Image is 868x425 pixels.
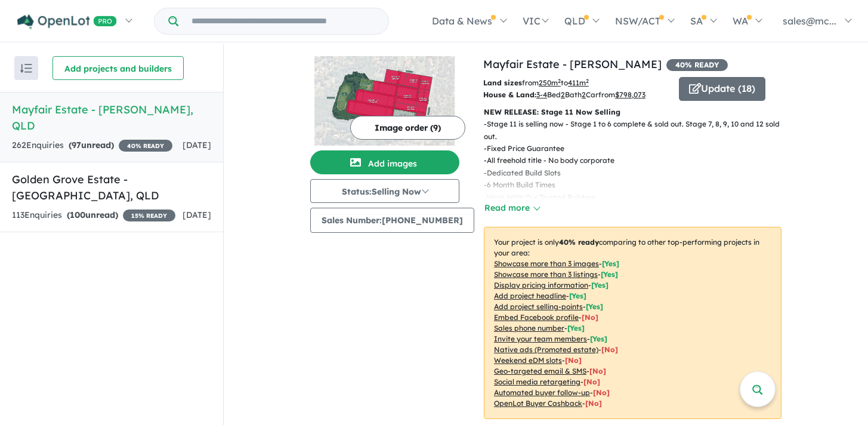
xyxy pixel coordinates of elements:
[586,302,603,311] span: [ Yes ]
[12,171,211,204] h5: Golden Grove Estate - [GEOGRAPHIC_DATA] , QLD
[559,238,599,247] b: 40 % ready
[494,388,590,397] u: Automated buyer follow-up
[494,313,579,322] u: Embed Facebook profile
[590,334,607,343] span: [ Yes ]
[679,77,765,101] button: Update (18)
[494,334,587,343] u: Invite your team members
[494,324,564,332] u: Sales phone number
[561,78,589,87] span: to
[350,116,465,140] button: Image order (9)
[494,281,588,290] u: Display pricing information
[558,78,561,84] sup: 2
[12,208,175,223] div: 113 Enquir ies
[484,201,540,215] button: Read more
[310,150,459,174] button: Add images
[601,345,618,354] span: [No]
[582,90,586,99] u: 2
[569,291,586,300] span: [ Yes ]
[536,90,547,99] u: 3-4
[70,210,85,220] span: 100
[483,77,670,89] p: from
[567,324,585,332] span: [ Yes ]
[484,167,791,179] p: - Dedicated Build Slots
[585,399,602,408] span: [No]
[183,210,211,220] span: [DATE]
[494,291,566,300] u: Add project headline
[310,208,474,233] button: Sales Number:[PHONE_NUMBER]
[484,179,791,191] p: - 6 Month Build Times
[119,140,172,152] span: 40 % READY
[12,138,172,153] div: 262 Enquir ies
[67,210,118,220] strong: ( unread)
[69,140,114,150] strong: ( unread)
[494,367,586,375] u: Geo-targeted email & SMS
[494,345,598,354] u: Native ads (Promoted estate)
[484,143,791,155] p: - Fixed Price Guarantee
[494,270,598,279] u: Showcase more than 3 listings
[483,57,662,71] a: Mayfair Estate - [PERSON_NAME]
[568,78,589,87] u: 411 m
[494,399,582,408] u: OpenLot Buyer Cashback
[484,227,781,419] p: Your project is only comparing to other top-performing projects in your area: - - - - - - - - - -...
[602,259,619,268] span: [ Yes ]
[583,377,600,386] span: [No]
[494,377,580,386] u: Social media retargeting
[484,192,791,204] p: - Work With Our Trusted Builders
[20,64,32,73] img: sort.svg
[494,302,583,311] u: Add project selling-points
[593,388,610,397] span: [No]
[483,78,522,87] b: Land sizes
[484,106,781,118] p: NEW RELEASE: Stage 11 Now Selling
[310,179,459,203] button: Status:Selling Now
[615,90,645,99] u: $ 798,073
[783,15,836,27] span: sales@mc...
[586,78,589,84] sup: 2
[52,56,184,80] button: Add projects and builders
[183,140,211,150] span: [DATE]
[589,367,606,375] span: [No]
[483,90,536,99] b: House & Land:
[12,101,211,134] h5: Mayfair Estate - [PERSON_NAME] , QLD
[72,140,81,150] span: 97
[494,356,562,365] u: Weekend eDM slots
[123,210,175,221] span: 15 % READY
[494,259,599,268] u: Showcase more than 3 images
[582,313,598,322] span: [ No ]
[539,78,561,87] u: 250 m
[484,155,791,167] p: - All freehold title - No body corporate
[601,270,618,279] span: [ Yes ]
[565,356,582,365] span: [No]
[181,8,386,34] input: Try estate name, suburb, builder or developer
[310,56,459,146] img: Mayfair Estate - Joyner
[666,59,728,71] span: 40 % READY
[561,90,565,99] u: 2
[591,281,608,290] span: [ Yes ]
[484,118,791,143] p: - Stage 11 is selling now - Stage 1 to 6 complete & sold out. Stage 7, 8, 9, 10 and 12 sold out.
[17,14,117,29] img: Openlot PRO Logo White
[483,89,670,101] p: Bed Bath Car from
